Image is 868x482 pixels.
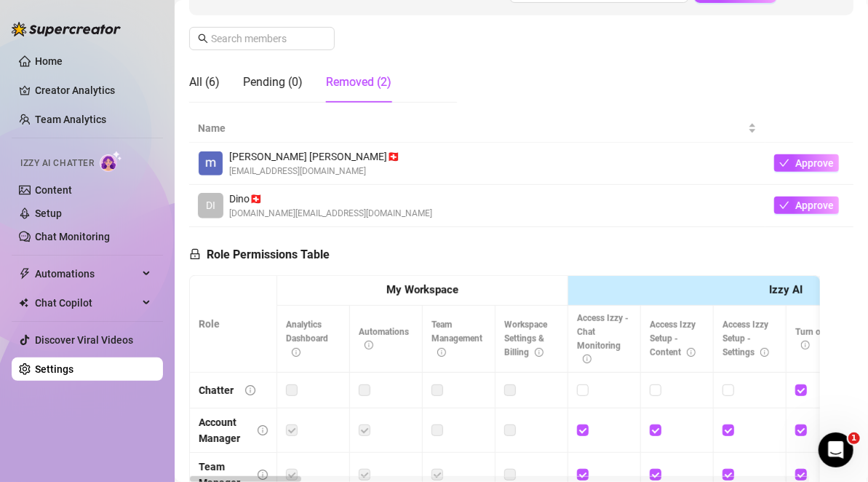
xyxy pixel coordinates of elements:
strong: My Workspace [386,283,458,296]
span: info-circle [760,348,769,357]
img: Chat Copilot [19,298,28,308]
span: Automations [359,327,409,351]
h1: [PERSON_NAME] [71,7,165,18]
a: contact PayPro Global [56,138,167,150]
iframe: Intercom live chat [819,432,853,467]
span: Approve [795,157,834,169]
a: Home [35,55,63,67]
div: Close [255,6,282,32]
span: check [779,200,789,210]
span: DI [206,197,215,213]
span: Workspace Settings & Billing [504,320,547,357]
img: Profile image for Ella [41,8,65,31]
span: Automations [35,262,138,285]
span: Izzy AI Chatter [20,157,94,170]
div: Pending (0) [243,74,303,91]
a: Chat Monitoring [35,231,110,242]
div: To speed things up, please give them your Order ID: 37628225 [23,173,227,216]
button: go back [9,6,37,33]
div: All (6) [189,74,220,91]
span: info-circle [258,425,268,435]
span: [EMAIL_ADDRESS][DOMAIN_NAME] [229,165,399,178]
span: Team Management [431,320,482,357]
span: lock [189,248,201,260]
a: Discover Viral Videos [35,334,133,346]
a: Team Analytics [35,114,106,125]
input: Search members [211,31,314,47]
div: If you need any further assistance, just drop us a message here, and we'll be happy to help you o... [23,273,227,330]
img: metzger joey [199,151,223,175]
button: Send a message… [250,365,273,388]
div: Please to resolve this. [23,123,227,166]
span: search [198,33,208,44]
span: info-circle [535,348,544,357]
div: You can also try again with a different payment method. [23,224,227,266]
span: Chat Copilot [35,291,138,315]
textarea: Message… [12,340,279,365]
a: Settings [35,363,73,375]
span: check [779,158,789,168]
span: info-circle [365,341,373,349]
span: Approve [795,199,834,211]
span: Name [198,120,745,136]
span: info-circle [245,385,255,395]
img: :slightly_frowning_face: [23,33,55,66]
h5: Role Permissions Table [189,246,330,264]
strong: Izzy AI [770,283,803,296]
span: info-circle [437,348,446,357]
a: Creator Analytics [35,79,151,102]
span: info-circle [292,348,300,357]
span: Access Izzy Setup - Settings [722,320,769,357]
div: Account Manager [199,414,246,446]
span: Analytics Dashboard [286,320,328,357]
img: logo-BBDzfeDw.svg [12,22,121,36]
button: Approve [774,197,839,214]
img: AI Chatter [100,151,122,172]
a: Setup [35,208,62,219]
span: Access Izzy Setup - Content [650,320,696,357]
div: Unfortunately, your order has been declined by our payment processor, PayPro Global. [23,73,227,116]
th: Name [189,114,765,143]
span: info-circle [583,355,592,363]
span: Dino 🇨🇭 [229,191,432,207]
button: Gif picker [46,371,57,382]
span: Turn off Izzy [795,327,845,351]
span: [DOMAIN_NAME][EMAIL_ADDRESS][DOMAIN_NAME] [229,207,432,221]
span: Access Izzy - Chat Monitoring [577,313,629,365]
span: info-circle [687,348,696,357]
button: Emoji picker [23,371,34,382]
span: 1 [848,432,860,444]
button: Upload attachment [69,371,81,382]
div: Removed (2) [326,74,391,91]
button: Approve [774,154,839,172]
button: Home [228,6,255,33]
p: Active [DATE] [71,18,135,33]
th: Role [190,276,277,373]
span: thunderbolt [19,268,31,280]
a: Content [35,184,72,196]
span: info-circle [801,341,810,349]
span: info-circle [258,470,268,480]
div: Chatter [199,382,234,398]
span: [PERSON_NAME] [PERSON_NAME] 🇨🇭 [229,149,399,165]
